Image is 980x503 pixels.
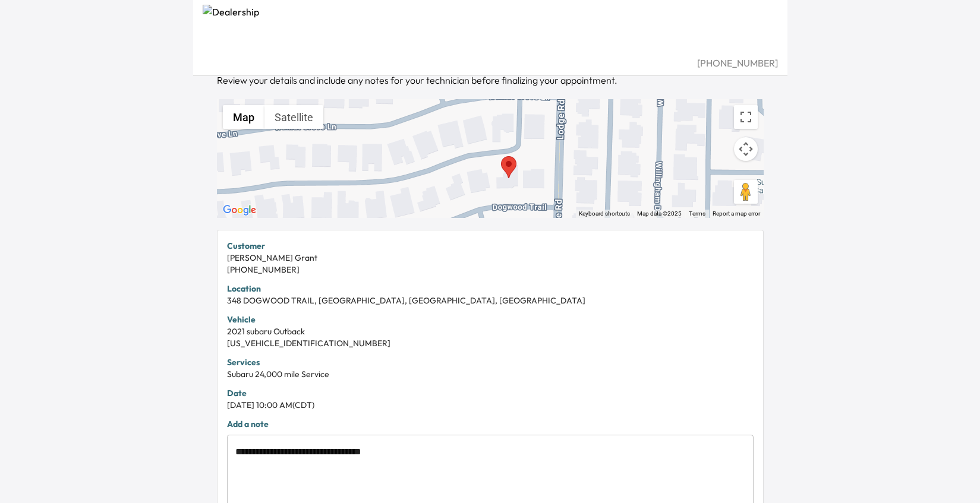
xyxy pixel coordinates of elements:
[223,105,264,129] button: Show street map
[227,295,754,306] div: 348 DOGWOOD TRAIL, [GEOGRAPHIC_DATA], [GEOGRAPHIC_DATA], [GEOGRAPHIC_DATA]
[227,264,754,276] div: [PHONE_NUMBER]
[689,210,705,217] a: Terms (opens in new tab)
[637,210,682,217] span: Map data ©2025
[713,210,760,217] a: Report a map error
[227,399,754,411] div: [DATE] 10:00 AM (CDT)
[227,241,265,251] strong: Customer
[734,137,758,161] button: Map camera controls
[734,105,758,129] button: Toggle fullscreen view
[264,105,323,129] button: Show satellite imagery
[227,283,261,294] strong: Location
[227,252,754,264] div: [PERSON_NAME] Grant
[220,203,259,218] img: Google
[203,56,778,70] div: [PHONE_NUMBER]
[734,180,758,204] button: Drag Pegman onto the map to open Street View
[227,357,260,368] strong: Services
[220,203,259,218] a: Open this area in Google Maps (opens a new window)
[203,5,778,56] img: Dealership
[579,210,630,218] button: Keyboard shortcuts
[227,314,256,325] strong: Vehicle
[217,73,764,87] div: Review your details and include any notes for your technician before finalizing your appointment.
[227,337,754,349] div: [US_VEHICLE_IDENTIFICATION_NUMBER]
[227,325,754,337] div: 2021 subaru Outback
[227,388,247,398] strong: Date
[227,368,754,380] div: Subaru 24,000 mile Service
[227,419,269,429] strong: Add a note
